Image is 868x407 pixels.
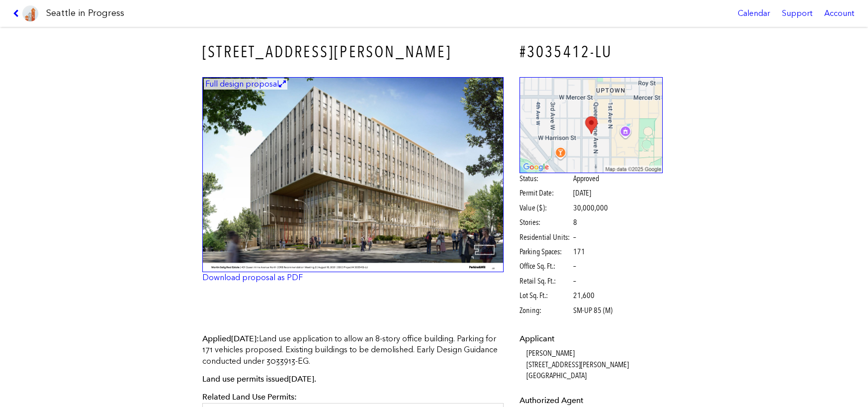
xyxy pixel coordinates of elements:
dt: Applicant [520,333,663,344]
span: Residential Units: [520,232,572,243]
span: 8 [573,217,577,228]
span: SM-UP 85 (M) [573,305,612,316]
span: [DATE] [573,188,591,198]
span: Lot Sq. Ft.: [520,290,572,301]
img: staticmap [520,77,663,173]
a: Full design proposal [202,77,504,273]
span: Stories: [520,217,572,228]
span: – [573,232,576,243]
h4: #3035412-LU [520,41,663,63]
span: Office Sq. Ft.: [520,261,572,272]
span: Retail Sq. Ft.: [520,276,572,287]
span: Zoning: [520,305,572,316]
span: Parking Spaces: [520,246,572,257]
span: [DATE] [289,374,314,384]
dt: Authorized Agent [520,395,663,406]
p: Land use permits issued . [202,374,504,385]
a: Download proposal as PDF [202,273,303,282]
span: Status: [520,173,572,184]
span: Applied : [202,334,259,343]
img: favicon-96x96.png [22,5,38,21]
h1: Seattle in Progress [46,7,124,19]
span: 30,000,000 [573,203,608,213]
h3: [STREET_ADDRESS][PERSON_NAME] [202,41,504,63]
span: Approved [573,173,599,184]
p: Land use application to allow an 8-story office building. Parking for 171 vehicles proposed. Exis... [202,333,504,367]
dd: [PERSON_NAME] [STREET_ADDRESS][PERSON_NAME] [GEOGRAPHIC_DATA] [526,348,663,381]
span: – [573,261,576,272]
figcaption: Full design proposal [204,79,287,90]
span: Value ($): [520,203,572,213]
img: 49.jpg [202,77,504,273]
span: Related Land Use Permits: [202,392,297,402]
span: 171 [573,246,585,257]
span: – [573,276,576,287]
span: Permit Date: [520,188,572,199]
span: [DATE] [231,334,257,343]
span: 21,600 [573,290,595,301]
